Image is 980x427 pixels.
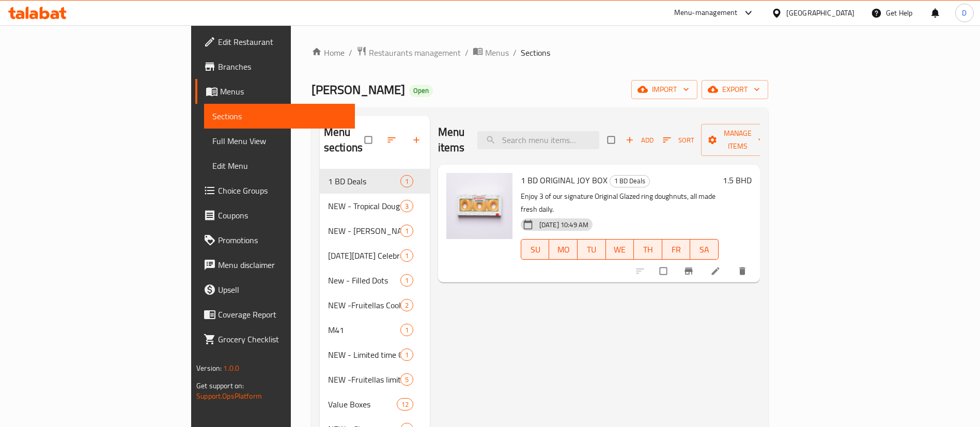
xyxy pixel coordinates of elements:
h6: 1.5 BHD [723,173,752,187]
span: 1 [401,251,413,261]
span: 1 [401,276,413,286]
span: M41 [328,324,400,336]
span: Version: [196,361,222,375]
span: 3 [401,201,413,211]
div: NEW - Tropical Doughnut limited time3 [320,194,430,218]
a: Grocery Checklist [195,327,355,352]
h2: Menu items [438,124,465,155]
span: 5 [401,375,413,385]
span: 1 [401,325,413,335]
button: import [631,80,697,99]
p: Enjoy 3 of our signature Original Glazed ring doughnuts, all made fresh daily. [521,190,719,216]
span: Full Menu View [212,135,347,147]
a: Edit Restaurant [195,29,355,54]
span: TU [582,242,602,257]
span: 1 [401,226,413,236]
span: Get support on: [196,379,244,392]
span: NEW - [PERSON_NAME] Limited Time [328,225,400,237]
span: 1 BD Deals [610,175,649,187]
div: items [400,349,413,361]
span: Menus [220,85,347,98]
div: NEW - Tropical Doughnut limited time [328,200,400,212]
a: Menus [195,79,355,104]
span: SU [525,242,545,257]
div: NEW - [PERSON_NAME] Limited Time1 [320,218,430,243]
span: Menus [485,46,509,59]
span: Sort sections [380,129,405,151]
span: [PERSON_NAME] [312,78,405,101]
button: TU [578,239,606,260]
button: Add section [405,129,430,151]
span: Add item [623,132,656,148]
div: Saudi National Day Celebration [328,249,400,262]
span: export [710,83,760,96]
span: Edit Restaurant [218,36,347,48]
div: items [400,373,413,386]
span: Choice Groups [218,184,347,197]
button: WE [606,239,634,260]
span: Select all sections [359,130,380,150]
div: Value Boxes [328,398,397,410]
div: items [400,324,413,336]
button: FR [662,239,691,260]
button: Manage items [701,124,774,156]
span: SA [694,242,714,257]
button: TH [634,239,662,260]
span: 1 [401,350,413,360]
button: SA [690,239,719,260]
div: 1 BD Deals1 [320,169,430,194]
div: Open [409,85,433,97]
span: Sort items [656,132,701,148]
a: Full Menu View [204,129,355,153]
span: 12 [397,400,413,409]
span: 1 BD ORIGINAL JOY BOX [521,172,608,188]
img: 1 BD ORIGINAL JOY BOX [446,173,512,239]
span: NEW -Fruitellas Coolers Limited Time Cold Beverages [328,299,400,311]
span: Sections [212,110,347,122]
span: Edit Menu [212,160,347,172]
li: / [465,46,469,59]
div: items [400,274,413,287]
div: items [400,200,413,212]
a: Branches [195,54,355,79]
button: export [702,80,768,99]
span: TH [638,242,658,257]
a: Sections [204,104,355,129]
span: Grocery Checklist [218,333,347,345]
a: Edit Menu [204,153,355,178]
span: 1 [401,177,413,186]
span: Menu disclaimer [218,259,347,271]
span: NEW -Fruitellas limited time Doughnut - [328,373,400,386]
button: delete [731,260,756,282]
span: MO [553,242,573,257]
a: Edit menu item [710,266,723,276]
span: Promotions [218,234,347,246]
span: Manage items [709,127,766,153]
div: New - Filled Dots [328,274,400,287]
span: 1.0.0 [223,361,239,375]
span: WE [610,242,630,257]
div: items [397,398,413,410]
span: Coverage Report [218,308,347,321]
span: [DATE][DATE] Celebration [328,249,400,262]
div: Value Boxes12 [320,392,430,417]
span: 1 BD Deals [328,175,400,187]
span: Sections [521,46,550,59]
button: Add [623,132,656,148]
a: Support.OpsPlatform [196,389,262,403]
div: M411 [320,318,430,342]
a: Menus [473,46,509,59]
span: NEW - Limited time Offer [328,349,400,361]
button: Sort [660,132,697,148]
span: Upsell [218,283,347,296]
div: [DATE][DATE] Celebration1 [320,243,430,268]
a: Coverage Report [195,302,355,327]
span: Restaurants management [369,46,461,59]
li: / [513,46,517,59]
span: Add [626,134,654,146]
div: NEW -Fruitellas Coolers Limited Time Cold Beverages2 [320,293,430,318]
button: SU [521,239,549,260]
div: NEW - Limited time Offer1 [320,342,430,367]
